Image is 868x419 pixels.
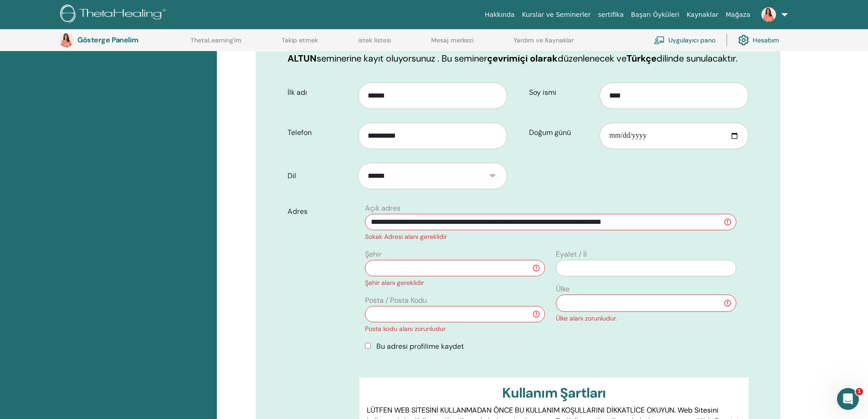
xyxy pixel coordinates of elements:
font: Dil [288,171,296,181]
font: seminerine kayıt oluyorsunuz . Bu seminer [317,52,487,64]
a: ThetaLearning'im [190,36,241,51]
font: çevrimiçi olarak [487,52,558,64]
a: Kurslar ve Seminerler [518,6,594,23]
font: Ülke alanı zorunludur. [556,314,617,322]
font: Sezgisel Anatomi ile Birlikte IŞIL ALTUN [288,39,713,64]
font: Uygulayıcı pano [668,36,715,45]
img: chalkboard-teacher.svg [654,36,665,44]
img: cog.svg [738,32,749,48]
font: Hakkında [485,11,515,18]
img: default.jpg [59,33,74,47]
font: Mesaj merkezi [431,36,473,44]
a: istek listesi [358,36,391,51]
font: Yardım ve Kaynaklar [514,36,574,44]
a: Mağaza [722,6,754,23]
font: Doğum günü [529,128,571,137]
font: Eyalet / İl [556,249,587,259]
font: Mağaza [725,11,750,18]
a: sertifika [594,6,627,23]
font: Kaynaklar [687,11,719,18]
font: Şehir alanı gereklidir [365,279,424,287]
img: logo.png [60,5,169,25]
font: Bu adresi profilime kaydet [376,341,464,351]
font: Posta kodu alanı zorunludur [365,325,446,333]
font: Soy ismi [529,88,556,97]
img: default.jpg [761,7,776,22]
font: Adres [288,207,308,216]
font: Açık adres [365,203,401,213]
a: Yardım ve Kaynaklar [514,36,574,51]
font: dilinde sunulacaktır [657,52,736,64]
font: Kurslar ve Seminerler [522,11,591,18]
font: Şehir [365,249,382,259]
font: Kullanım Şartları [502,384,606,402]
a: Hesabım [738,30,779,50]
font: Türkçe [627,52,657,64]
font: İlk adı [288,88,307,97]
font: Posta / Posta Kodu [365,295,427,305]
font: ThetaLearning'im [190,36,241,44]
font: istek listesi [358,36,391,44]
font: Başarı Öyküleri [631,11,679,18]
font: Sokak Adresi alanı gereklidir [365,233,447,241]
a: Kaynaklar [683,6,722,23]
font: sertifika [598,11,623,18]
font: Ülke [556,284,570,294]
font: Takip etmek [282,36,318,44]
a: Mesaj merkezi [431,36,473,51]
a: Hakkında [481,6,519,23]
font: Telefon [288,128,312,137]
font: Hesabım [753,36,779,45]
font: 1 [858,388,861,394]
a: Takip etmek [282,36,318,51]
a: Uygulayıcı pano [654,30,715,50]
a: Başarı Öyküleri [627,6,683,23]
font: Gösterge Panelim [77,35,138,45]
iframe: Intercom canlı sohbet [837,388,859,410]
font: düzenlenecek ve [558,52,627,64]
font: . [736,52,738,64]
